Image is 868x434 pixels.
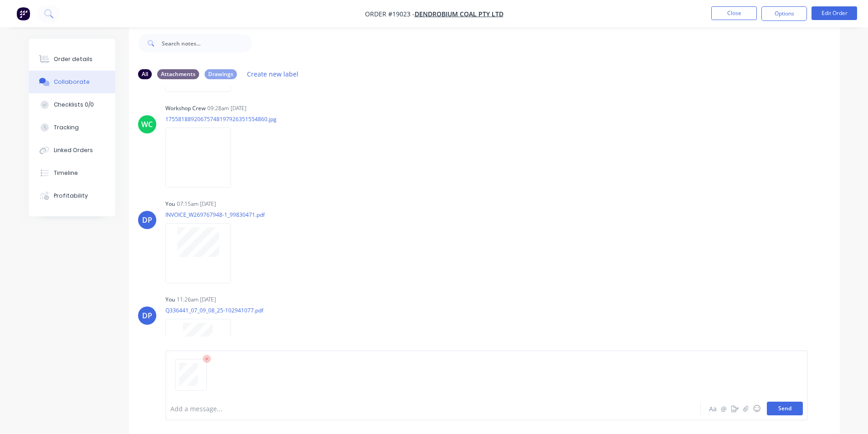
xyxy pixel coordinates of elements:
[177,296,216,304] div: 11:26am [DATE]
[751,403,762,414] button: ☺
[415,10,503,18] a: Dendrobium Coal Pty Ltd
[54,169,78,177] div: Timeline
[54,55,92,63] div: Order details
[767,402,803,415] button: Send
[761,6,807,21] button: Options
[165,296,175,304] div: You
[141,119,153,130] div: WC
[29,162,115,184] button: Timeline
[54,78,90,86] div: Collaborate
[29,48,115,71] button: Order details
[205,69,237,79] div: Drawings
[165,211,265,219] p: INVOICE_W269767948-1_99830471.pdf
[54,146,93,154] div: Linked Orders
[207,104,247,112] div: 09:28am [DATE]
[29,71,115,93] button: Collaborate
[29,116,115,139] button: Tracking
[719,403,729,414] button: @
[165,306,263,314] p: Q336441_07_09_08_25-102941077.pdf
[162,34,252,52] input: Search notes...
[29,93,115,116] button: Checklists 0/0
[142,310,152,321] div: DP
[29,139,115,162] button: Linked Orders
[165,104,205,112] div: Workshop Crew
[54,101,94,109] div: Checklists 0/0
[54,192,88,200] div: Profitability
[242,68,303,80] button: Create new label
[177,200,216,208] div: 07:15am [DATE]
[157,69,199,79] div: Attachments
[812,6,857,20] button: Edit Order
[365,10,415,18] span: Order #19023 -
[16,7,30,20] img: Factory
[142,214,152,225] div: DP
[165,115,277,123] p: 17558188920675748197926351554860.jpg
[711,6,757,20] button: Close
[165,200,175,208] div: You
[54,123,79,132] div: Tracking
[138,69,152,79] div: All
[29,184,115,207] button: Profitability
[708,403,719,414] button: Aa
